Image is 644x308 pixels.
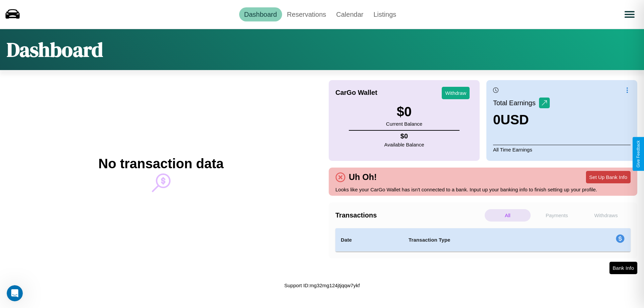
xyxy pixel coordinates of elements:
[345,172,380,182] h4: Uh Oh!
[386,104,422,119] h3: $ 0
[386,119,422,128] p: Current Balance
[282,7,331,21] a: Reservations
[485,209,531,222] p: All
[586,171,631,183] button: Set Up Bank Info
[609,262,637,274] button: Bank Info
[335,185,631,194] p: Looks like your CarGo Wallet has isn't connected to a bank. Input up your banking info to finish ...
[636,140,641,168] div: Give Feedback
[341,236,398,244] h4: Date
[239,7,282,21] a: Dashboard
[7,285,23,301] iframe: Intercom live chat
[493,97,539,109] p: Total Earnings
[98,156,223,171] h2: No transaction data
[7,36,103,63] h1: Dashboard
[583,209,629,222] p: Withdraws
[335,228,631,252] table: simple table
[335,211,483,219] h4: Transactions
[442,87,470,99] button: Withdraw
[493,145,631,154] p: All Time Earnings
[368,7,401,21] a: Listings
[409,236,561,244] h4: Transaction Type
[534,209,580,222] p: Payments
[331,7,368,21] a: Calendar
[335,89,377,97] h4: CarGo Wallet
[384,140,424,149] p: Available Balance
[493,112,550,127] h3: 0 USD
[284,281,360,290] p: Support ID: mg32mg124jtjqqw7ykf
[620,5,639,24] button: Open menu
[384,132,424,140] h4: $ 0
